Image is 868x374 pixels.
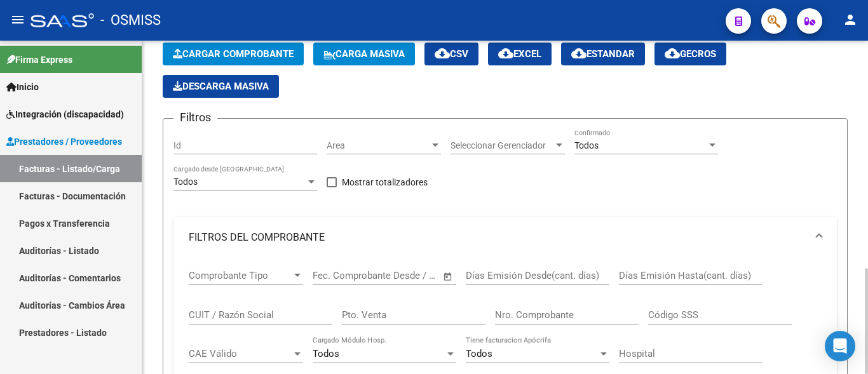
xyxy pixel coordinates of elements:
[173,217,837,258] mat-expansion-panel-header: FILTROS DEL COMPROBANTE
[313,43,415,65] button: Carga Masiva
[189,270,292,281] span: Comprobante Tipo
[313,270,364,281] input: Fecha inicio
[323,48,405,60] span: Carga Masiva
[6,80,39,94] span: Inicio
[451,140,553,151] span: Seleccionar Gerenciador
[173,81,269,92] span: Descarga Masiva
[441,269,456,284] button: Open calendar
[571,48,635,60] span: Estandar
[574,140,599,150] span: Todos
[571,46,587,61] mat-icon: cloud_download
[189,230,806,244] mat-panel-title: FILTROS DEL COMPROBANTE
[488,43,552,65] button: EXCEL
[825,331,855,361] div: Open Intercom Messenger
[665,48,716,60] span: Gecros
[466,348,492,359] span: Todos
[6,53,72,67] span: Firma Express
[843,12,858,27] mat-icon: person
[342,175,428,190] span: Mostrar totalizadores
[327,140,430,151] span: Area
[665,46,680,61] mat-icon: cloud_download
[313,348,339,359] span: Todos
[435,48,468,60] span: CSV
[100,6,161,34] span: - OSMISS
[424,43,478,65] button: CSV
[10,12,25,27] mat-icon: menu
[173,48,294,60] span: Cargar Comprobante
[498,48,541,60] span: EXCEL
[163,43,304,65] button: Cargar Comprobante
[498,46,513,61] mat-icon: cloud_download
[561,43,645,65] button: Estandar
[173,109,217,126] h3: Filtros
[163,75,279,98] button: Descarga Masiva
[173,177,198,187] span: Todos
[189,348,292,359] span: CAE Válido
[376,270,437,281] input: Fecha fin
[654,43,726,65] button: Gecros
[6,135,122,149] span: Prestadores / Proveedores
[163,75,279,98] app-download-masive: Descarga masiva de comprobantes (adjuntos)
[6,107,124,121] span: Integración (discapacidad)
[435,46,450,61] mat-icon: cloud_download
